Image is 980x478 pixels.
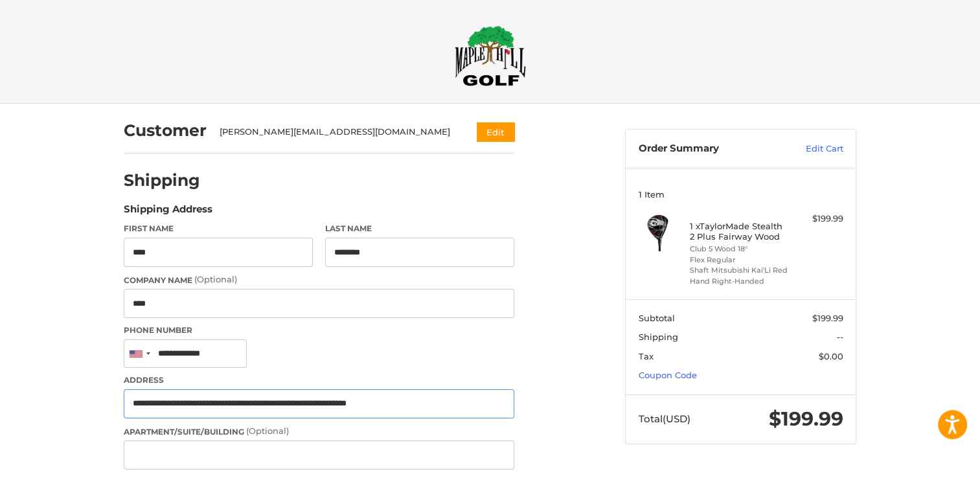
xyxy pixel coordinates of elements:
span: Subtotal [639,313,675,323]
small: (Optional) [246,426,289,436]
label: Apartment/Suite/Building [124,425,514,438]
label: Company Name [124,273,514,286]
h2: Customer [124,120,207,141]
h4: 1 x TaylorMade Stealth 2 Plus Fairway Wood [690,221,789,242]
a: Coupon Code [639,370,697,380]
label: Address [124,374,514,386]
button: Edit [477,122,514,141]
span: $199.99 [769,407,843,431]
h2: Shipping [124,170,200,190]
span: Tax [639,351,654,361]
legend: Shipping Address [124,202,212,223]
h3: 1 Item [639,189,843,199]
label: Phone Number [124,324,514,336]
label: First Name [124,223,313,234]
span: Shipping [639,332,678,342]
label: Last Name [325,223,514,234]
img: Maple Hill Golf [455,25,526,86]
span: $199.99 [812,313,843,323]
div: [PERSON_NAME][EMAIL_ADDRESS][DOMAIN_NAME] [220,126,452,139]
span: Total (USD) [639,413,690,425]
li: Club 5 Wood 18° [690,244,789,255]
li: Shaft Mitsubishi Kai'Li Red [690,265,789,276]
iframe: Google Customer Reviews [873,443,980,478]
span: -- [837,332,843,342]
div: United States: +1 [124,340,154,368]
h3: Order Summary [639,142,778,155]
a: Edit Cart [778,142,843,155]
small: (Optional) [194,274,237,284]
div: $199.99 [792,212,843,225]
li: Flex Regular [690,255,789,266]
span: $0.00 [819,351,843,361]
li: Hand Right-Handed [690,276,789,287]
